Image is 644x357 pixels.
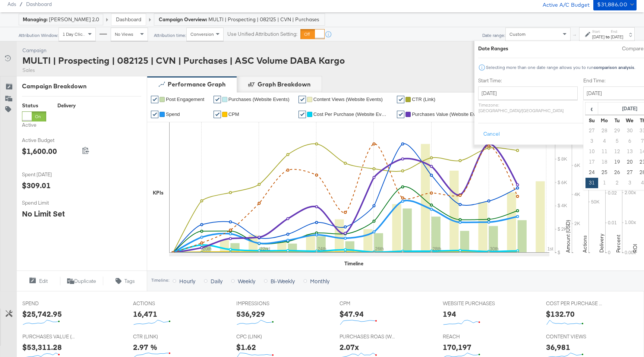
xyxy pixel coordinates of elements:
td: 5 [611,136,624,146]
td: 29 [611,126,624,136]
div: 536,929 [236,309,265,319]
td: 31 [585,178,598,188]
span: CPM [228,111,239,117]
a: ✔ [214,111,221,118]
span: Tags [124,278,135,285]
th: Mo [598,115,611,126]
div: KPIs [153,189,164,196]
td: 19 [611,157,624,167]
span: Spent [DATE] [22,171,78,178]
strong: Campaign Overview: [159,16,207,22]
span: Dashboard [26,1,52,7]
a: ✔ [299,96,306,103]
p: Timezone: [GEOGRAPHIC_DATA]/[GEOGRAPHIC_DATA] [478,102,578,113]
span: Daily [211,277,222,285]
label: Use Unified Attribution Setting: [227,31,297,38]
span: IMPRESSIONS [236,300,292,307]
div: Sales [22,67,345,74]
div: $1.62 [236,342,256,353]
span: PURCHASES ROAS (WEBSITE EVENTS) [340,333,395,340]
span: Spend [166,111,180,117]
div: Campaign Breakdown [22,82,141,91]
div: 170,197 [443,342,471,353]
span: Custom [509,31,525,37]
a: ✔ [151,96,158,103]
div: Attribution time: [154,33,186,38]
td: 13 [624,146,636,157]
span: REACH [443,333,499,340]
td: 2 [611,178,624,188]
span: Purchases Value (Website Events) [412,111,486,117]
label: Start: [592,29,604,34]
a: Dashboard [116,16,141,23]
span: Bi-Weekly [271,277,295,285]
td: 28 [598,126,611,136]
div: Delivery [57,102,76,109]
button: Edit [16,277,60,285]
div: Campaign [22,47,345,54]
span: CPM [340,300,395,307]
span: COST PER PURCHASE (WEBSITE EVENTS) [546,300,602,307]
a: ✔ [214,96,221,103]
span: Hourly [179,277,195,285]
td: 26 [611,167,624,178]
div: Status [22,102,46,109]
text: Amount (USD) [565,220,571,253]
a: ✔ [151,111,158,118]
div: Timeline: [151,278,170,283]
td: 27 [624,167,636,178]
span: SPEND [22,300,78,307]
button: Cancel [478,127,505,141]
span: CTR (Link) [412,97,435,102]
td: 27 [585,126,598,136]
div: 16,471 [133,309,157,319]
td: 12 [611,146,624,157]
span: Active Budget [22,137,78,144]
span: Spend Limit [22,199,78,206]
button: Duplicate [60,277,104,285]
td: 3 [585,136,598,146]
div: $132.70 [546,309,575,319]
strong: Managing: [23,16,48,22]
span: Purchases (Website Events) [228,97,290,102]
span: CPC (LINK) [236,333,292,340]
span: CTR (LINK) [133,333,189,340]
td: 6 [624,136,636,146]
span: Weekly [238,277,255,285]
div: [PERSON_NAME] 2.0 [23,16,99,23]
span: Edit [39,278,48,285]
span: Content Views (Website Events) [313,97,383,102]
span: MULTI | Prospecting | 082125 | CVN | Purchases | ASC Volume DABA Kargo [208,16,320,23]
span: / [16,1,26,7]
span: 1 Day Clicks [63,31,87,37]
span: Monthly [310,277,329,285]
div: 2.07x [340,342,359,353]
text: Actions [581,235,588,253]
th: We [624,115,636,126]
div: Date range: [482,33,505,38]
div: $1,600.00 [22,146,57,157]
span: No Views [115,31,133,37]
span: WEBSITE PURCHASES [443,300,499,307]
div: $25,742.95 [22,309,62,319]
div: $47.94 [340,309,364,319]
label: End: [611,29,623,34]
span: Post Engagement [166,97,204,102]
div: 2.97 % [133,342,157,353]
div: Attribution Window: [18,33,59,38]
div: Graph Breakdown [258,80,310,89]
div: No Limit Set [22,208,65,219]
div: Selecting more than one date range allows you to run . [486,65,635,70]
strong: comparison analysis [594,64,634,70]
label: Start Time: [478,77,578,84]
td: 24 [585,167,598,178]
div: Performance Graph [168,80,225,89]
a: ✔ [299,111,306,118]
td: 18 [598,157,611,167]
label: Active [22,121,46,129]
div: $53,311.28 [22,342,62,353]
span: Conversion [190,31,214,37]
span: Ads [7,1,16,7]
div: Timeline [344,260,363,267]
div: 194 [443,309,456,319]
